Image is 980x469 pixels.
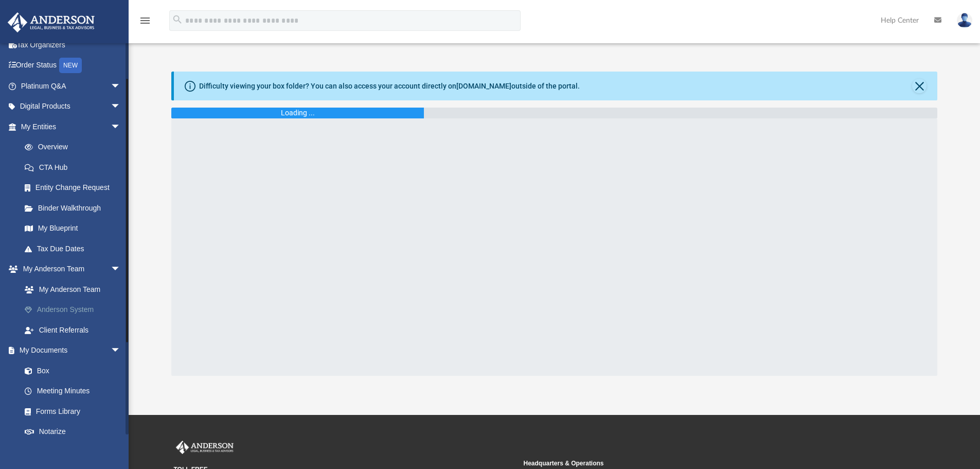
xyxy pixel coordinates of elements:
a: My Entitiesarrow_drop_down [7,116,136,137]
span: arrow_drop_down [111,116,131,137]
span: arrow_drop_down [111,259,131,280]
div: NEW [59,58,82,73]
img: Anderson Advisors Platinum Portal [5,12,98,32]
a: Overview [14,137,136,158]
span: arrow_drop_down [111,76,131,97]
a: Tax Organizers [7,34,136,55]
div: Loading ... [281,108,315,118]
small: Headquarters & Operations [524,459,866,468]
i: search [172,14,183,25]
a: Notarize [14,422,131,442]
a: CTA Hub [14,157,136,178]
button: Close [912,79,926,93]
a: Entity Change Request [14,178,136,198]
a: My Blueprint [14,218,131,239]
a: Order StatusNEW [7,55,136,76]
img: Anderson Advisors Platinum Portal [174,441,236,454]
a: My Anderson Teamarrow_drop_down [7,259,136,280]
a: Client Referrals [14,320,136,340]
a: Tax Due Dates [14,238,136,259]
a: My Documentsarrow_drop_down [7,340,131,361]
a: Binder Walkthrough [14,198,136,218]
a: Digital Productsarrow_drop_down [7,96,136,117]
a: Box [14,360,126,381]
span: arrow_drop_down [111,340,131,361]
a: menu [139,20,151,27]
div: Difficulty viewing your box folder? You can also access your account directly on outside of the p... [199,81,580,92]
a: My Anderson Team [14,279,131,300]
a: [DOMAIN_NAME] [456,82,511,90]
a: Platinum Q&Aarrow_drop_down [7,76,136,96]
a: Anderson System [14,300,136,320]
a: Forms Library [14,401,126,422]
img: User Pic [957,13,972,28]
i: menu [139,14,151,27]
span: arrow_drop_down [111,96,131,117]
a: Meeting Minutes [14,381,131,402]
